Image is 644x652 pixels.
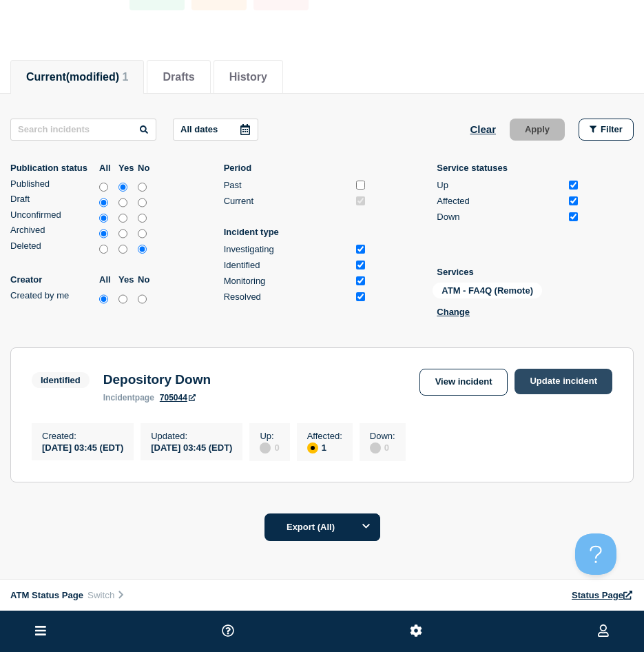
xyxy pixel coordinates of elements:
[138,227,147,241] input: no
[99,274,115,285] label: All
[123,71,129,83] span: 1
[10,241,96,251] div: Deleted
[370,431,395,441] p: Down :
[103,372,211,387] h3: Depository Down
[437,196,563,206] div: Affected
[42,431,123,441] p: Created :
[118,274,134,285] label: Yes
[32,372,90,388] span: Identified
[10,194,154,210] div: draft
[10,225,154,241] div: archived
[26,71,128,83] button: Current(modified) 1
[42,441,123,453] div: [DATE] 03:45 (EDT)
[103,393,135,403] span: incident
[118,163,134,173] label: Yes
[437,267,580,277] p: Services
[575,533,616,575] iframe: Help Scout Beacon - Open
[510,119,565,141] button: Apply
[356,292,365,301] input: Resolved
[138,274,154,285] label: No
[118,292,127,306] input: yes
[10,210,154,225] div: unconfirmed
[569,212,578,221] input: Down
[370,442,381,454] div: disabled
[180,124,218,134] p: All dates
[99,243,108,256] input: all
[83,589,129,601] button: Switch
[10,225,96,235] div: Archived
[437,163,580,173] p: Service statuses
[224,276,351,286] div: Monitoring
[10,290,154,306] div: createdByMe
[10,163,96,173] p: Publication status
[224,244,351,254] div: Investigating
[138,292,147,306] input: no
[224,180,351,190] div: Past
[307,441,342,454] div: 1
[224,260,351,270] div: Identified
[264,513,380,541] button: Export (All)
[99,196,108,210] input: all
[103,393,154,403] p: page
[138,181,147,194] input: no
[260,442,271,454] div: disabled
[99,227,108,241] input: all
[118,181,127,194] input: yes
[579,119,634,141] button: Filter
[99,163,115,173] label: All
[118,196,127,210] input: yes
[10,274,96,285] p: Creator
[66,71,119,83] span: (modified)
[10,194,96,204] div: Draft
[433,283,542,298] span: ATM - FA4Q (Remote)
[118,212,127,225] input: yes
[356,261,365,269] input: Identified
[224,292,351,302] div: Resolved
[10,590,83,600] span: ATM Status Page
[10,210,96,220] div: Unconfirmed
[10,290,96,300] div: Created by me
[437,180,563,190] div: Up
[10,179,96,189] div: Published
[569,181,578,190] input: Up
[437,212,563,222] div: Down
[151,441,232,453] div: [DATE] 03:45 (EDT)
[307,442,318,454] div: affected
[99,292,108,306] input: all
[160,393,196,403] a: 705044
[229,71,267,83] button: History
[10,241,154,256] div: deleted
[515,369,612,394] a: Update incident
[163,71,194,83] button: Drafts
[224,163,367,173] p: Period
[307,431,342,441] p: Affected :
[10,179,154,194] div: published
[356,196,365,205] input: Current
[260,431,279,441] p: Up :
[224,227,367,237] p: Incident type
[601,124,623,134] span: Filter
[419,369,508,396] a: View incident
[572,590,634,600] a: Status Page
[118,243,127,256] input: yes
[437,307,470,317] button: Change
[138,196,147,210] input: no
[569,196,578,205] input: Affected
[10,119,156,141] input: Search incidents
[138,163,154,173] label: No
[99,181,108,194] input: all
[370,441,395,454] div: 0
[138,212,147,225] input: no
[99,212,108,225] input: all
[260,441,279,454] div: 0
[470,119,496,141] button: Clear
[118,227,127,241] input: yes
[356,181,365,190] input: Past
[173,119,258,141] button: All dates
[224,196,351,206] div: Current
[138,243,147,256] input: no
[356,245,365,254] input: Investigating
[353,513,380,541] button: Options
[356,276,365,285] input: Monitoring
[151,431,232,441] p: Updated :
